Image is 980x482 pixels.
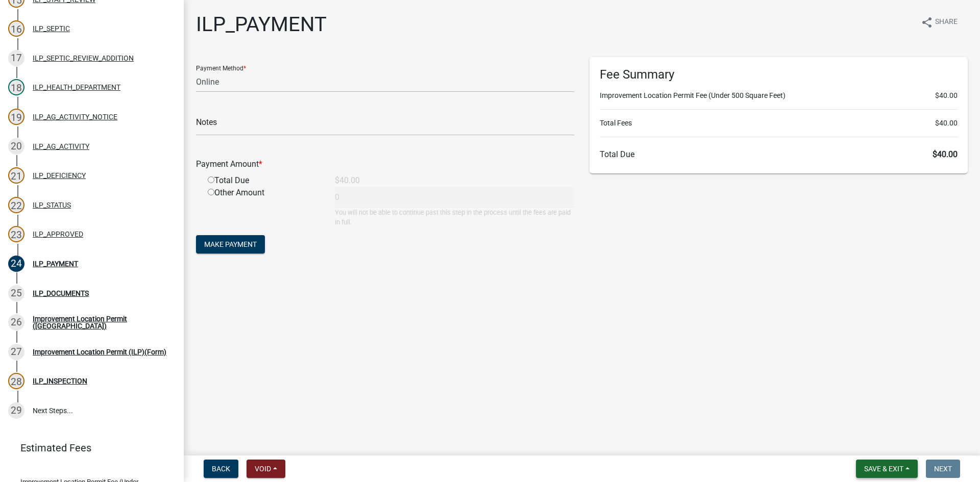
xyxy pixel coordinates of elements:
div: 28 [8,373,24,389]
div: ILP_AG_ACTIVITY [33,143,89,150]
div: 26 [8,314,24,331]
div: ILP_STATUS [33,201,71,209]
span: Void [255,465,271,473]
a: Estimated Fees [8,438,167,458]
div: ILP_DEFICIENCY [33,172,86,179]
div: Improvement Location Permit (ILP)(Form) [33,348,166,356]
button: Save & Exit [856,460,918,478]
div: Payment Amount [188,158,582,170]
span: Share [935,16,958,29]
div: 21 [8,167,24,184]
div: 22 [8,197,24,213]
span: Save & Exit [864,465,903,473]
div: Improvement Location Permit ([GEOGRAPHIC_DATA]) [33,315,167,329]
div: 24 [8,256,24,272]
div: 27 [8,344,24,360]
span: $40.00 [933,149,958,159]
span: $40.00 [935,90,958,101]
button: Void [247,460,285,478]
h6: Total Due [600,149,958,159]
span: $40.00 [935,118,958,129]
button: shareShare [913,12,966,32]
li: Total Fees [600,118,958,129]
div: 17 [8,50,24,66]
div: 29 [8,402,24,419]
div: 16 [8,20,24,37]
button: Make Payment [196,235,265,253]
div: 25 [8,285,24,301]
span: Back [212,465,230,473]
div: ILP_APPROVED [33,231,83,238]
div: ILP_AG_ACTIVITY_NOTICE [33,113,117,120]
div: Other Amount [200,187,327,227]
h6: Fee Summary [600,67,958,82]
div: 23 [8,226,24,242]
h1: ILP_PAYMENT [196,12,327,37]
div: ILP_PAYMENT [33,260,78,267]
i: share [921,16,933,29]
div: Total Due [200,174,327,187]
div: ILP_HEALTH_DEPARTMENT [33,84,120,91]
span: Next [934,465,952,473]
li: Improvement Location Permit Fee (Under 500 Square Feet) [600,90,958,101]
button: Back [204,460,238,478]
div: ILP_DOCUMENTS [33,290,89,297]
div: ILP_INSPECTION [33,377,87,385]
span: Make Payment [204,240,257,248]
button: Next [926,460,960,478]
div: 19 [8,109,24,125]
div: ILP_SEPTIC [33,25,70,32]
div: ILP_SEPTIC_REVIEW_ADDITION [33,55,134,62]
div: 18 [8,79,24,95]
div: 20 [8,138,24,155]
